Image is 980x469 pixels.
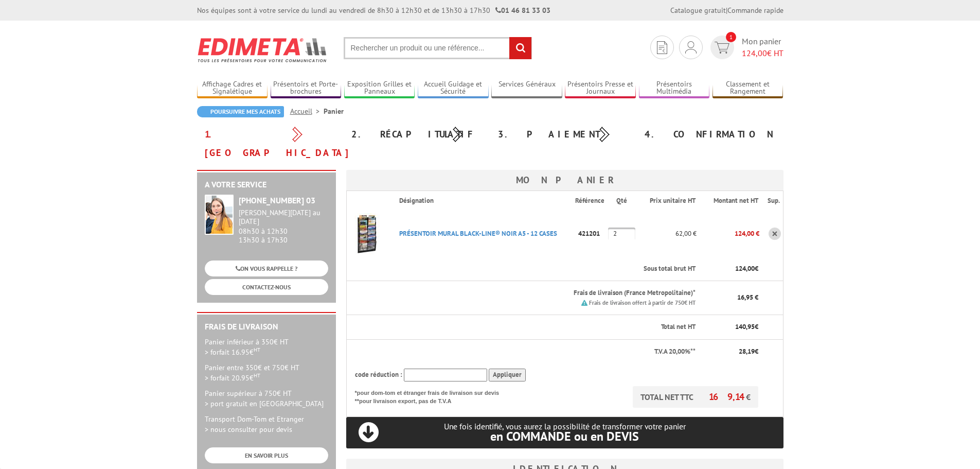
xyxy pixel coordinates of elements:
span: € HT [742,47,783,59]
input: Rechercher un produit ou une référence... [344,37,532,59]
a: PRéSENTOIR MURAL BLACK-LINE® NOIR A5 - 12 CASES [399,229,557,238]
div: 4. Confirmation [637,125,783,144]
th: Sup. [759,191,783,211]
h2: Frais de Livraison [205,322,328,332]
span: 1 [726,32,736,42]
p: € [705,322,758,332]
p: Frais de livraison (France Metropolitaine)* [399,288,696,298]
img: picto.png [581,300,587,306]
li: Panier [324,106,344,116]
p: Total net HT [355,322,696,332]
span: > port gratuit en [GEOGRAPHIC_DATA] [205,399,324,408]
a: EN SAVOIR PLUS [205,447,328,463]
p: T.V.A 20,00%** [355,347,696,357]
img: devis rapide [685,41,697,54]
input: rechercher [509,37,531,59]
th: Sous total brut HT [391,257,697,281]
h3: Mon panier [346,170,783,190]
div: 08h30 à 12h30 13h30 à 17h30 [239,209,328,244]
a: Affichage Cadres et Signalétique [197,80,268,97]
div: 1. [GEOGRAPHIC_DATA] [197,125,344,162]
img: widget-service.jpg [205,195,234,235]
a: Poursuivre mes achats [197,106,284,117]
a: ON VOUS RAPPELLE ? [205,260,328,276]
p: Une fois identifié, vous aurez la possibilité de transformer votre panier [346,422,783,443]
span: 28,19 [739,347,755,356]
span: 16,95 € [737,293,758,302]
p: 124,00 € [697,224,759,242]
small: Frais de livraison offert à partir de 750€ HT [589,299,696,306]
strong: [PHONE_NUMBER] 03 [239,195,315,205]
span: en COMMANDE ou en DEVIS [490,428,639,444]
p: Prix unitaire HT [646,196,696,206]
p: Transport Dom-Tom et Etranger [205,414,328,435]
a: Classement et Rangement [712,80,783,97]
th: Désignation [391,191,576,211]
img: Edimeta [197,31,328,69]
img: devis rapide [657,41,667,54]
p: € [705,264,758,274]
sup: HT [254,372,260,379]
span: > forfait 20.95€ [205,373,260,383]
a: Accueil [290,107,324,116]
p: 62,00 € [637,224,697,242]
p: TOTAL NET TTC € [633,386,758,408]
p: € [705,347,758,357]
p: Montant net HT [705,196,758,206]
span: > forfait 16.95€ [205,348,260,357]
a: Présentoirs Presse et Journaux [565,80,636,97]
h2: A votre service [205,180,328,189]
a: Exposition Grilles et Panneaux [344,80,415,97]
div: [PERSON_NAME][DATE] au [DATE] [239,209,328,226]
p: Référence [575,196,607,206]
span: 169,14 [709,391,746,403]
strong: 01 46 81 33 03 [495,6,550,15]
div: | [670,5,783,15]
span: 140,95 [735,322,755,331]
p: Panier inférieur à 350€ HT [205,337,328,357]
div: 3. Paiement [490,125,637,144]
img: PRéSENTOIR MURAL BLACK-LINE® NOIR A5 - 12 CASES [347,213,388,254]
a: Commande rapide [727,6,783,15]
a: Accueil Guidage et Sécurité [418,80,489,97]
input: Appliquer [489,369,526,381]
a: CONTACTEZ-NOUS [205,279,328,295]
span: Mon panier [742,36,783,59]
a: Présentoirs et Porte-brochures [271,80,342,97]
a: Présentoirs Multimédia [639,80,710,97]
th: Qté [608,191,637,211]
p: Panier supérieur à 750€ HT [205,388,328,409]
a: Services Généraux [491,80,562,97]
div: 2. Récapitulatif [344,125,490,144]
img: devis rapide [715,42,729,54]
div: Nos équipes sont à votre service du lundi au vendredi de 8h30 à 12h30 et de 13h30 à 17h30 [197,5,550,15]
a: devis rapide 1 Mon panier 124,00€ HT [708,36,783,59]
span: > nous consulter pour devis [205,425,292,434]
p: 421201 [575,224,608,242]
span: code réduction : [355,370,402,379]
span: 124,00 [742,48,767,58]
a: Catalogue gratuit [670,6,726,15]
p: Panier entre 350€ et 750€ HT [205,362,328,383]
sup: HT [254,346,260,353]
span: 124,00 [735,264,755,273]
p: *pour dom-tom et étranger frais de livraison sur devis **pour livraison export, pas de T.V.A [355,386,509,405]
